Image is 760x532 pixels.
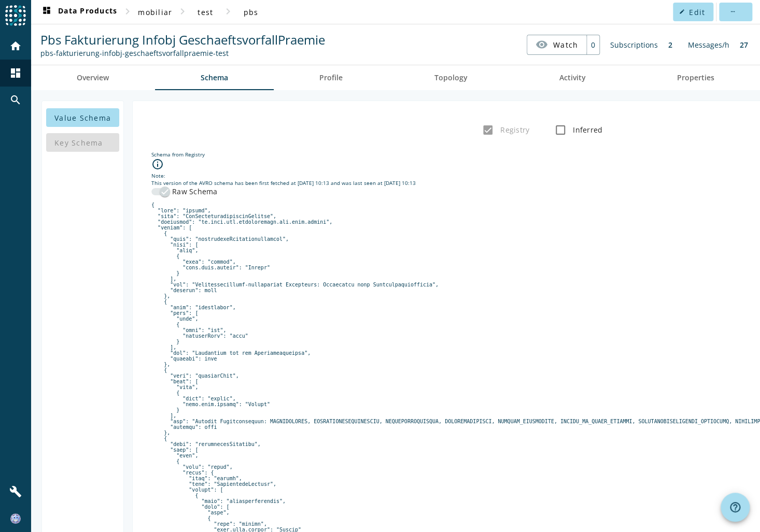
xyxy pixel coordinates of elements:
[40,48,325,58] div: Kafka Topic: pbs-fakturierung-infobj-geschaeftsvorfallpraemie-test
[605,35,663,55] div: Subscriptions
[46,108,119,127] button: Value Schema
[729,9,735,15] mat-icon: more_horiz
[9,485,22,498] mat-icon: build
[138,7,172,17] span: mobiliar
[10,513,21,524] img: aa0cdc0a786726abc9c8a55358630a5e
[151,158,164,170] i: info_outline
[679,9,685,15] mat-icon: edit
[198,7,213,17] span: test
[586,35,599,54] div: 0
[170,186,218,197] label: Raw Schema
[121,5,134,18] mat-icon: chevron_right
[553,36,578,54] span: Watch
[673,3,713,21] button: Edit
[527,35,586,54] button: Watch
[536,38,548,51] mat-icon: visibility
[9,67,22,79] mat-icon: dashboard
[40,31,325,48] span: Pbs Fakturierung Infobj GeschaeftsvorfallPraemie
[677,74,714,81] span: Properties
[9,94,22,106] mat-icon: search
[729,501,741,513] mat-icon: help_outline
[434,74,468,81] span: Topology
[36,3,121,21] button: Data Products
[689,7,705,17] span: Edit
[40,6,53,18] mat-icon: dashboard
[77,74,109,81] span: Overview
[9,40,22,52] mat-icon: home
[134,3,176,21] button: mobiliar
[40,6,117,18] span: Data Products
[201,74,228,81] span: Schema
[571,125,602,135] label: Inferred
[559,74,585,81] span: Activity
[319,74,343,81] span: Profile
[176,5,189,18] mat-icon: chevron_right
[735,35,753,55] div: 27
[244,7,259,17] span: pbs
[189,3,222,21] button: test
[54,113,111,123] span: Value Schema
[683,35,735,55] div: Messages/h
[234,3,268,21] button: pbs
[222,5,234,18] mat-icon: chevron_right
[5,5,26,26] img: spoud-logo.svg
[663,35,678,55] div: 2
